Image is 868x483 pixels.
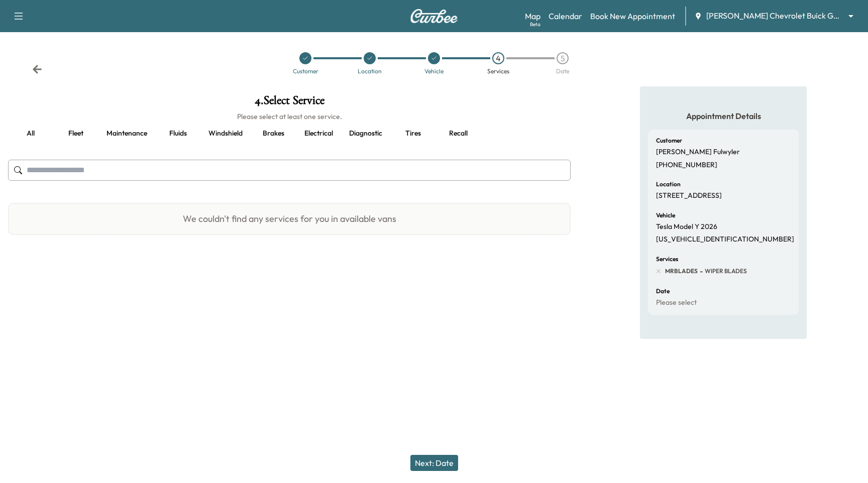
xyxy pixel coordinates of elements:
button: Diagnostic [341,122,390,146]
h6: Please select at least one service. [8,111,571,122]
p: [PERSON_NAME] Fulwyler [656,148,740,157]
h6: Location [656,181,681,187]
a: MapBeta [525,10,540,22]
p: [STREET_ADDRESS] [656,191,722,200]
button: Electrical [296,122,341,146]
div: 4 [492,52,504,64]
p: [PHONE_NUMBER] [656,161,717,170]
p: Tesla Model Y 2026 [656,222,717,231]
button: Fluids [155,122,200,146]
h6: Customer [656,138,682,144]
h1: 4 . Select Service [8,94,571,111]
h6: Date [656,288,670,294]
span: MRBLADES [665,267,698,275]
div: Location [358,68,382,74]
h5: Appointment Details [648,110,799,122]
button: Recall [436,122,481,146]
button: Maintenance [98,122,155,146]
p: Please select [656,298,697,307]
h6: Services [656,256,678,262]
span: WIPER BLADES [703,267,747,275]
button: Fleet [53,122,98,146]
div: Back [32,64,42,74]
button: all [8,122,53,146]
p: [US_VEHICLE_IDENTIFICATION_NUMBER] [656,235,794,244]
a: Book New Appointment [590,10,675,22]
div: Customer [293,68,318,74]
img: Curbee Logo [410,9,458,23]
button: Windshield [200,122,251,146]
div: Beta [530,21,540,28]
div: Date [556,68,569,74]
button: Next: Date [410,455,458,471]
h6: Vehicle [656,212,675,218]
div: basic tabs example [8,122,571,146]
p: We couldn't find any services for you in available vans [183,212,396,226]
div: Services [487,68,509,74]
a: Calendar [549,10,582,22]
div: Vehicle [424,68,444,74]
span: [PERSON_NAME] Chevrolet Buick GMC [706,10,844,22]
button: Tires [390,122,436,146]
span: - [698,266,703,276]
button: Brakes [251,122,296,146]
div: 5 [557,52,569,64]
